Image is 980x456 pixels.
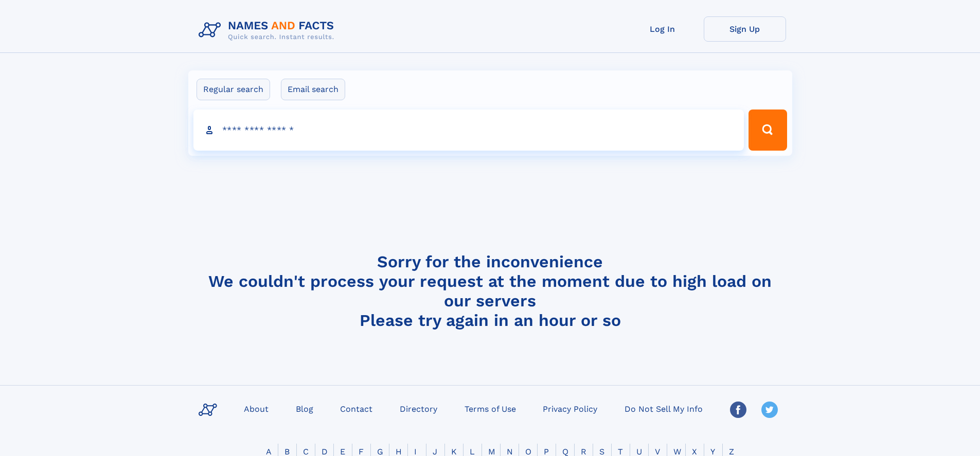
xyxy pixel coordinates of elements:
a: Do Not Sell My Info [620,401,707,416]
a: About [240,401,273,416]
a: Directory [396,401,441,416]
a: Sign Up [704,16,786,42]
a: Contact [336,401,377,416]
label: Email search [281,79,345,100]
a: Privacy Policy [539,401,601,416]
input: search input [193,110,744,151]
img: Facebook [730,402,746,418]
a: Terms of Use [460,401,520,416]
label: Regular search [197,79,270,100]
img: Twitter [761,402,778,418]
button: Search Button [749,110,787,151]
a: Log In [621,16,704,42]
a: Blog [292,401,317,416]
img: Logo Names and Facts [194,16,343,44]
h4: Sorry for the inconvenience We couldn't process your request at the moment due to high load on ou... [194,252,786,330]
